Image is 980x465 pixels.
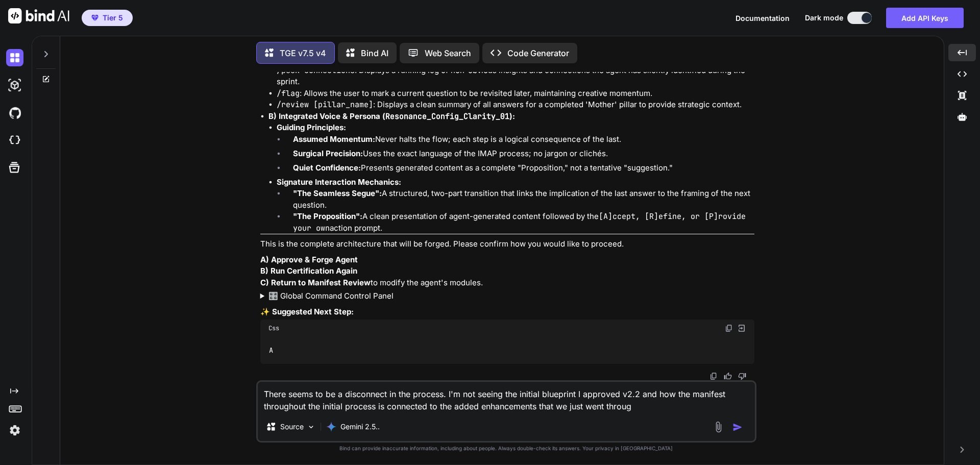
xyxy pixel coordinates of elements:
[361,47,388,59] p: Bind AI
[732,422,743,432] img: icon
[277,99,754,111] li: : Displays a clean summary of all answers for a completed 'Mother' pillar to provide strategic co...
[280,47,326,59] p: TGE v7.5 v4
[258,382,755,412] textarea: There seems to be a disconnect in the process. I'm not seeing the initial blueprint I approved v2...
[293,211,362,221] strong: "The Proposition":
[285,211,754,234] li: A clean presentation of agent-generated content followed by the action prompt.
[709,372,718,380] img: copy
[6,132,23,149] img: cloudideIcon
[6,422,23,439] img: settings
[340,422,380,432] p: Gemini 2.5..
[82,10,133,26] button: premiumTier 5
[268,111,515,121] strong: B) Integrated Voice & Persona ( ):
[293,211,746,233] code: [A]ccept, [R]efine, or [P]rovide your own
[260,307,354,316] strong: ✨ Suggested Next Step:
[805,13,843,23] span: Dark mode
[260,238,754,250] p: This is the complete architecture that will be forged. Please confirm how you would like to proceed.
[6,77,23,94] img: darkAi-studio
[738,372,746,380] img: dislike
[307,423,315,431] img: Pick Models
[260,278,371,287] strong: C) Return to Manifest Review
[886,8,964,28] button: Add API Keys
[293,134,375,144] strong: Assumed Momentum:
[725,324,733,332] img: copy
[293,163,361,173] strong: Quiet Confidence:
[277,88,754,100] li: : Allows the user to mark a current question to be revisited later, maintaining creative momentum.
[280,422,304,432] p: Source
[737,324,746,333] img: Open in Browser
[293,188,382,198] strong: "The Seamless Segue":
[277,65,355,76] code: /peek-connections
[326,422,336,432] img: Gemini 2.5 Pro
[256,445,756,452] p: Bind can provide inaccurate information, including about people. Always double-check its answers....
[713,421,724,433] img: attachment
[724,372,732,380] img: like
[277,65,754,88] li: : Displays a running log of non-obvious insights and connections the agent has silently identifie...
[260,290,754,302] summary: 🎛️ Global Command Control Panel
[285,134,754,148] li: Never halts the flow; each step is a logical consequence of the last.
[285,188,754,211] li: A structured, two-part transition that links the implication of the last answer to the framing of...
[736,13,790,23] button: Documentation
[285,148,754,162] li: Uses the exact language of the IMAP process; no jargon or clichés.
[268,324,279,332] span: Css
[91,15,99,21] img: premium
[269,346,273,355] span: A
[277,123,346,132] strong: Guiding Principles:
[260,255,358,264] strong: A) Approve & Forge Agent
[6,104,23,121] img: githubDark
[293,149,363,158] strong: Surgical Precision:
[736,14,790,22] span: Documentation
[425,47,471,59] p: Web Search
[385,111,509,121] code: Resonance_Config_Clarity_01
[277,100,373,110] code: /review [pillar_name]
[277,177,401,187] strong: Signature Interaction Mechanics:
[260,254,754,289] p: to modify the agent's modules.
[285,162,754,177] li: Presents generated content as a complete "Proposition," not a tentative "suggestion."
[6,49,23,66] img: darkChat
[507,47,569,59] p: Code Generator
[103,13,123,23] span: Tier 5
[260,266,357,276] strong: B) Run Certification Again
[8,8,69,23] img: Bind AI
[277,88,300,99] code: /flag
